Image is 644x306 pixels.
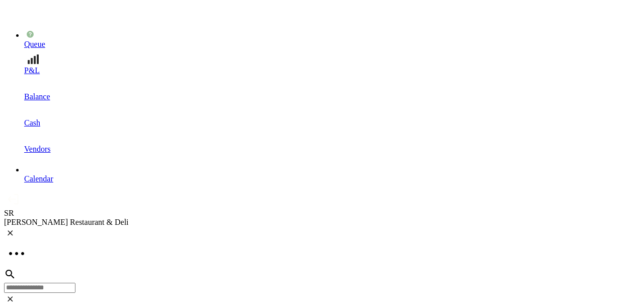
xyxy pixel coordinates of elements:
[24,145,50,153] span: Vendors
[4,209,640,218] div: SR
[24,101,640,128] a: Cash
[24,23,640,49] a: Queue
[24,75,640,101] a: Balance
[24,49,640,75] a: P&L
[24,128,640,154] a: Vendors
[24,40,45,48] span: Queue
[24,118,40,127] span: Cash
[24,92,50,101] span: Balance
[24,66,40,75] span: P&L
[24,174,53,183] span: Calendar
[24,154,640,183] a: Calendar
[4,218,640,227] div: [PERSON_NAME] Restaurant & Deli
